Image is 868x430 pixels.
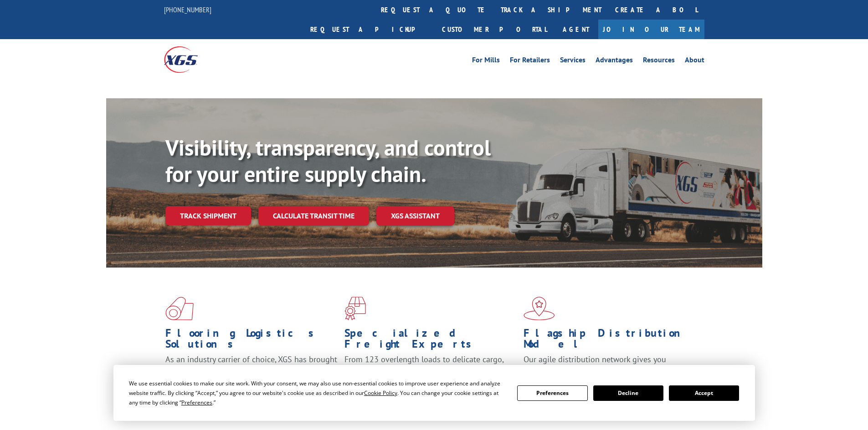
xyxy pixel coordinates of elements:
a: [PHONE_NUMBER] [164,5,211,14]
h1: Flooring Logistics Solutions [165,328,338,354]
span: As an industry carrier of choice, XGS has brought innovation and dedication to flooring logistics... [165,354,337,386]
a: Track shipment [165,206,251,225]
div: We use essential cookies to make our site work. With your consent, we may also use non-essential ... [129,379,506,407]
b: Visibility, transparency, and control for your entire supply chain. [165,133,491,188]
a: XGS ASSISTANT [376,206,454,226]
h1: Flagship Distribution Model [524,328,696,354]
a: Resources [643,56,675,66]
a: Agent [554,20,598,39]
img: xgs-icon-focused-on-flooring-red [344,297,366,320]
img: xgs-icon-flagship-distribution-model-red [524,297,555,320]
span: Preferences [181,399,212,406]
button: Decline [593,385,663,401]
a: Request a pickup [303,20,435,39]
img: xgs-icon-total-supply-chain-intelligence-red [165,297,194,320]
span: Cookie Policy [364,389,397,397]
div: Cookie Consent Prompt [113,365,755,421]
a: About [685,56,704,66]
a: For Retailers [510,56,550,66]
a: Services [560,56,586,66]
span: Our agile distribution network gives you nationwide inventory management on demand. [524,354,691,375]
a: For Mills [472,56,500,66]
p: From 123 overlength loads to delicate cargo, our experienced staff knows the best way to move you... [344,354,517,395]
button: Preferences [517,385,587,401]
a: Calculate transit time [258,206,369,226]
a: Join Our Team [598,20,704,39]
a: Customer Portal [435,20,554,39]
h1: Specialized Freight Experts [344,328,517,354]
button: Accept [669,385,739,401]
a: Advantages [596,56,633,66]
